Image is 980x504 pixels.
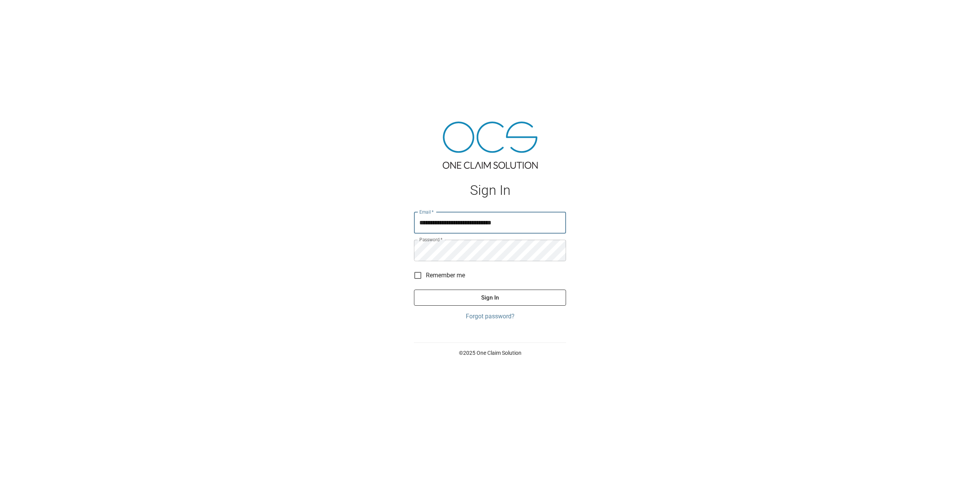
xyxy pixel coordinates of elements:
[414,349,566,357] p: © 2025 One Claim Solution
[9,5,40,20] img: ocs-logo-white-transparent.png
[419,236,442,243] label: Password
[426,271,465,280] span: Remember me
[414,312,566,321] a: Forgot password?
[419,209,434,215] label: Email
[414,183,566,198] h1: Sign In
[443,122,538,169] img: ocs-logo-tra.png
[414,290,566,306] button: Sign In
